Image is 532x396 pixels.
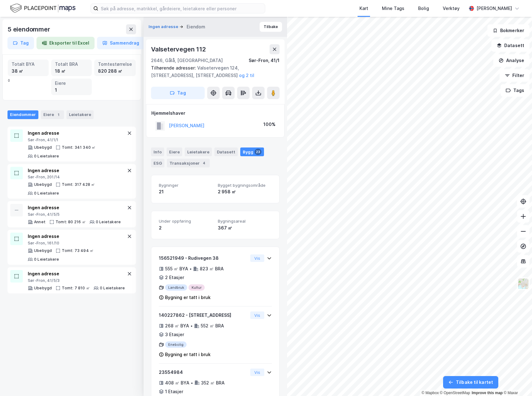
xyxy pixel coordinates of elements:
div: Valsetervegen 112 [151,44,207,54]
div: 23 [255,149,261,155]
div: 2 [159,224,213,232]
div: Annet [34,220,46,225]
span: Tilhørende adresser: [151,65,197,70]
div: 5 eiendommer [7,24,51,34]
div: Tomt: 317 428 ㎡ [62,182,95,187]
div: 18 ㎡ [55,68,88,75]
button: Vis [250,254,264,262]
div: Tomt: 80 216 ㎡ [56,220,86,225]
div: 140227862 - [STREET_ADDRESS] [159,311,248,319]
button: Vis [250,369,264,376]
div: • [191,380,193,385]
div: Mine Tags [382,5,404,12]
div: [PERSON_NAME] [476,5,512,12]
div: 0 [8,60,136,95]
div: Eiendommer [7,110,38,119]
button: Tilbake til kartet [443,376,498,389]
div: Eiendom [187,23,205,31]
button: Filter [500,69,530,82]
div: Tomt: 73 494 ㎡ [62,248,94,253]
div: Bygg [240,147,264,156]
div: Verktøy [443,5,460,12]
div: Info [151,147,164,156]
div: 3 Etasjer [165,331,184,338]
div: Sør-Fron, 41/1/1 [28,138,126,142]
div: Kart [359,5,368,12]
div: Datasett [214,147,238,156]
button: Tag [7,37,34,49]
div: 352 ㎡ BRA [201,379,225,387]
div: 1 Etasjer [165,388,183,395]
div: Valsetervegen 124, [STREET_ADDRESS], [STREET_ADDRESS] [151,64,275,79]
div: Bygning er tatt i bruk [165,294,211,301]
div: Tomtestørrelse [98,61,132,68]
div: Ingen adresse [28,270,125,278]
div: Ubebygd [34,145,52,150]
div: 1 [55,87,88,94]
div: Leietakere [66,110,94,119]
div: 268 ㎡ BYA [165,322,189,330]
button: Bokmerker [487,24,530,37]
div: Eiere [55,80,88,87]
div: Hjemmelshaver [151,109,279,117]
div: 0 Leietakere [34,191,59,196]
div: 4 [201,160,207,166]
span: Bygget bygningsområde [218,183,272,188]
a: OpenStreetMap [440,391,470,395]
span: Bygningsareal [218,219,272,224]
div: 2 Etasjer [165,274,184,281]
div: Totalt BRA [55,61,88,68]
div: 21 [159,188,213,196]
div: 408 ㎡ BYA [165,379,189,387]
div: 2 958 ㎡ [218,188,272,196]
button: Datasett [491,39,530,52]
div: Sør-Fron, 41/1 [249,57,280,64]
div: 555 ㎡ BYA [165,265,188,273]
div: Leietakere [185,147,212,156]
img: Z [517,278,529,290]
div: 156521949 - Rudivegen 38 [159,254,248,262]
button: Eksporter til Excel [37,37,95,49]
div: 1 [55,112,61,118]
div: Bolig [418,5,429,12]
div: Sør-Fron, 161/10 [28,241,126,246]
div: 0 Leietakere [34,257,59,262]
span: Under oppføring [159,219,213,224]
div: 38 ㎡ [12,68,45,75]
a: Mapbox [422,391,439,395]
div: Ingen adresse [28,204,121,211]
button: Analyse [493,54,530,67]
div: Kontrollprogram for chat [501,366,532,396]
a: Improve this map [472,391,503,395]
div: Tomt: 341 340 ㎡ [62,145,95,150]
div: 823 ㎡ BRA [200,265,224,273]
button: Tilbake [260,22,282,32]
div: Bygning er tatt i bruk [165,351,211,358]
div: Eiere [167,147,182,156]
div: 0 Leietakere [100,286,125,291]
div: Totalt BYA [12,61,45,68]
div: Ingen adresse [28,233,126,240]
div: Sør-Fron, 201/14 [28,175,126,180]
div: 367 ㎡ [218,224,272,232]
div: 2646, Gålå, [GEOGRAPHIC_DATA] [151,57,223,64]
img: logo.f888ab2527a4732fd821a326f86c7f29.svg [10,3,76,14]
div: ESG [151,159,164,167]
button: Ingen adresse [149,24,179,30]
div: Sør-Fron, 41/5/5 [28,212,121,217]
div: Ubebygd [34,248,52,253]
div: Tomt: 7 810 ㎡ [62,286,90,291]
div: 23554984 [159,369,248,376]
div: 820 288 ㎡ [98,68,132,75]
button: Tags [500,84,530,97]
div: 100% [263,121,276,128]
div: Sør-Fron, 41/5/3 [28,278,125,283]
div: Transaksjoner [167,159,210,167]
div: 0 Leietakere [96,220,121,225]
div: Ingen adresse [28,167,126,174]
div: Ubebygd [34,286,52,291]
div: 0 Leietakere [34,154,59,159]
button: Tag [151,87,205,99]
div: 552 ㎡ BRA [201,322,224,330]
input: Søk på adresse, matrikkel, gårdeiere, leietakere eller personer [98,4,265,13]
